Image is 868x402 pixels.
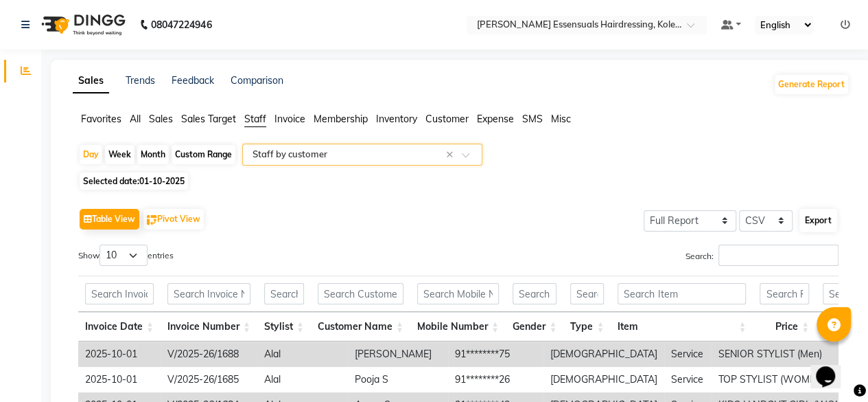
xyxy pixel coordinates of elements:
[570,283,604,304] input: Search Type
[551,113,571,125] span: Misc
[130,113,141,125] span: All
[376,113,417,125] span: Inventory
[80,172,188,190] span: Selected date:
[799,209,837,232] button: Export
[664,367,712,392] td: Service
[543,342,664,367] td: [DEMOGRAPHIC_DATA]
[161,367,257,392] td: V/2025-26/1685
[417,283,499,304] input: Search Mobile Number
[543,367,664,392] td: [DEMOGRAPHIC_DATA]
[231,74,283,87] a: Comparison
[85,283,154,304] input: Search Invoice Date
[161,312,257,342] th: Invoice Number: activate to sort column ascending
[105,145,134,164] div: Week
[147,215,157,225] img: pivot.png
[274,113,305,125] span: Invoice
[172,145,235,164] div: Custom Range
[611,312,753,342] th: Item: activate to sort column ascending
[563,312,611,342] th: Type: activate to sort column ascending
[149,113,173,125] span: Sales
[257,312,311,342] th: Stylist: activate to sort column ascending
[446,148,458,162] span: Clear all
[264,283,304,304] input: Search Stylist
[664,342,712,367] td: Service
[311,312,410,342] th: Customer Name: activate to sort column ascending
[126,74,155,87] a: Trends
[78,342,161,367] td: 2025-10-01
[425,113,469,125] span: Customer
[172,74,214,87] a: Feedback
[348,367,448,392] td: Pooja S
[81,113,121,125] span: Favorites
[506,312,563,342] th: Gender: activate to sort column ascending
[73,69,109,93] a: Sales
[78,367,161,392] td: 2025-10-01
[318,283,403,304] input: Search Customer Name
[244,113,266,125] span: Staff
[522,113,543,125] span: SMS
[257,342,348,367] td: Alal
[80,209,139,230] button: Table View
[78,312,161,342] th: Invoice Date: activate to sort column ascending
[513,283,556,304] input: Search Gender
[810,347,854,388] iframe: chat widget
[618,283,746,304] input: Search Item
[151,5,211,44] b: 08047224946
[477,113,514,125] span: Expense
[137,145,169,164] div: Month
[753,312,816,342] th: Price: activate to sort column ascending
[143,209,204,230] button: Pivot View
[685,245,838,266] label: Search:
[257,367,348,392] td: Alal
[410,312,506,342] th: Mobile Number: activate to sort column ascending
[181,113,236,125] span: Sales Target
[760,283,809,304] input: Search Price
[78,245,174,266] label: Show entries
[348,342,448,367] td: [PERSON_NAME]
[314,113,368,125] span: Membership
[35,5,129,44] img: logo
[99,245,148,266] select: Showentries
[167,283,250,304] input: Search Invoice Number
[775,75,848,94] button: Generate Report
[80,145,102,164] div: Day
[718,245,838,266] input: Search:
[161,342,257,367] td: V/2025-26/1688
[139,176,185,186] span: 01-10-2025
